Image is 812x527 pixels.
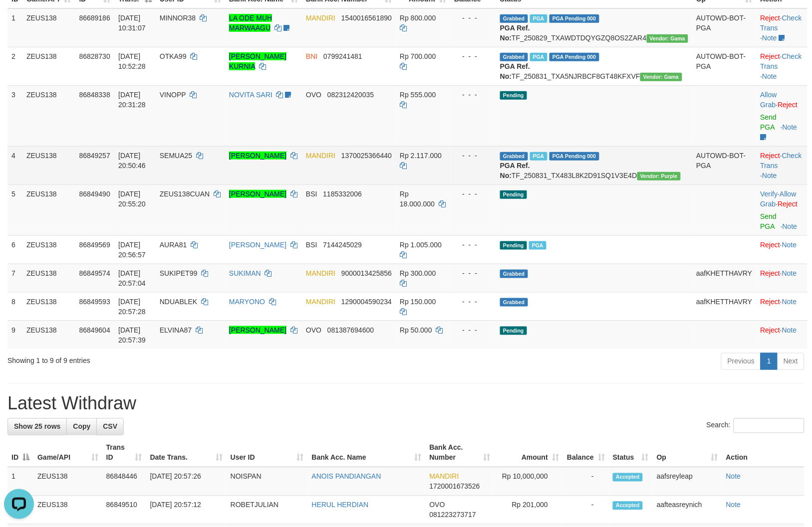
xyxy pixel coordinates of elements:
[306,298,335,306] span: MANDIRI
[496,8,692,47] td: TF_250829_TXAWDTDQYGZQ8OS2ZAR4
[400,14,436,22] span: Rp 800.000
[22,321,75,349] td: ZEUS138
[757,8,808,47] td: · ·
[761,91,777,109] a: Allow Grab
[306,14,335,22] span: MANDIRI
[563,467,609,496] td: -
[7,321,22,349] td: 9
[494,439,563,467] th: Amount: activate to sort column ascending
[549,14,599,23] span: PGA Pending
[229,91,272,99] a: NOVITA SARI
[761,190,797,208] a: Allow Grab
[306,152,335,160] span: MANDIRI
[102,439,146,467] th: Trans ID: activate to sort column ascending
[454,240,492,250] div: - - -
[761,212,777,230] a: Send PGA
[118,298,146,316] span: [DATE] 20:57:28
[22,47,75,85] td: ZEUS138
[761,52,781,60] a: Reject
[79,190,110,198] span: 86849490
[454,325,492,335] div: - - -
[7,292,22,321] td: 8
[761,298,781,306] a: Reject
[549,53,599,61] span: PGA Pending
[400,269,436,277] span: Rp 300.000
[454,189,492,199] div: - - -
[613,502,643,510] span: Accepted
[7,467,33,496] td: 1
[7,394,805,414] h1: Latest Withdraw
[306,326,321,334] span: OVO
[308,439,426,467] th: Bank Acc. Name: activate to sort column ascending
[400,298,436,306] span: Rp 150.000
[726,501,741,509] a: Note
[692,264,756,292] td: aafKHETTHAVRY
[146,439,227,467] th: Date Trans.: activate to sort column ascending
[500,62,530,80] b: PGA Ref. No:
[653,439,722,467] th: Op: activate to sort column ascending
[7,85,22,146] td: 3
[118,152,146,170] span: [DATE] 20:50:46
[33,496,102,525] td: ZEUS138
[327,326,374,334] span: Copy 081387694600 to clipboard
[160,269,197,277] span: SUKIPET99
[229,152,286,160] a: [PERSON_NAME]
[500,190,527,199] span: Pending
[500,24,530,42] b: PGA Ref. No:
[763,34,778,42] a: Note
[692,8,756,47] td: AUTOWD-BOT-PGA
[726,473,741,481] a: Note
[341,298,392,306] span: Copy 1290004590234 to clipboard
[227,496,308,525] td: ROBETJULIAN
[430,473,459,481] span: MANDIRI
[500,91,527,100] span: Pending
[22,264,75,292] td: ZEUS138
[563,439,609,467] th: Balance: activate to sort column ascending
[454,90,492,100] div: - - -
[79,52,110,60] span: 86828730
[66,418,97,435] a: Copy
[33,467,102,496] td: ZEUS138
[761,152,781,160] a: Reject
[79,241,110,249] span: 86849569
[500,162,530,179] b: PGA Ref. No:
[160,326,192,334] span: ELVINA87
[454,268,492,278] div: - - -
[757,321,808,349] td: ·
[306,241,317,249] span: BSI
[783,222,798,230] a: Note
[306,269,335,277] span: MANDIRI
[323,241,362,249] span: Copy 7144245029 to clipboard
[549,152,599,161] span: PGA Pending
[7,418,67,435] a: Show 25 rows
[400,241,442,249] span: Rp 1.005.000
[692,292,756,321] td: aafKHETTHAVRY
[757,292,808,321] td: ·
[500,327,527,335] span: Pending
[653,496,722,525] td: aafteasreynich
[757,85,808,146] td: ·
[761,14,781,22] a: Reject
[160,52,187,60] span: OTKA99
[783,123,798,131] a: Note
[653,467,722,496] td: aafsreyleap
[500,14,528,23] span: Grabbed
[79,269,110,277] span: 86849574
[323,52,362,60] span: Copy 0799241481 to clipboard
[118,91,146,109] span: [DATE] 20:31:28
[782,269,797,277] a: Note
[722,439,805,467] th: Action
[79,298,110,306] span: 86849593
[160,298,197,306] span: NDUABLEK
[454,51,492,61] div: - - -
[7,47,22,85] td: 2
[778,101,798,109] a: Reject
[96,418,124,435] a: CSV
[146,496,227,525] td: [DATE] 20:57:12
[757,184,808,235] td: · ·
[400,91,436,99] span: Rp 555.000
[7,235,22,264] td: 6
[761,190,778,198] a: Verify
[454,297,492,307] div: - - -
[563,496,609,525] td: -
